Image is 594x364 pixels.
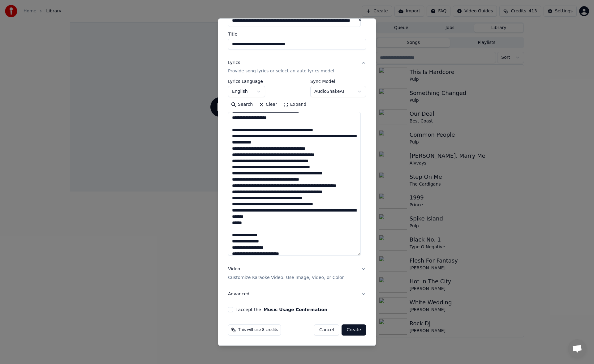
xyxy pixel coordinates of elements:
label: Lyrics Language [228,79,265,84]
p: Provide song lyrics or select an auto lyrics model [228,68,334,75]
div: Lyrics [228,60,240,66]
button: Expand [280,100,309,110]
label: I accept the [235,308,327,312]
button: Advanced [228,286,366,302]
button: Search [228,100,256,110]
button: Create [342,325,366,336]
button: I accept the [264,308,327,312]
button: LyricsProvide song lyrics or select an auto lyrics model [228,55,366,79]
div: LyricsProvide song lyrics or select an auto lyrics model [228,79,366,261]
div: Video [228,266,344,281]
label: Title [228,32,366,36]
label: Sync Model [310,79,366,84]
button: VideoCustomize Karaoke Video: Use Image, Video, or Color [228,261,366,286]
button: Cancel [314,325,339,336]
span: This will use 8 credits [238,328,278,333]
button: Clear [256,100,280,110]
p: Customize Karaoke Video: Use Image, Video, or Color [228,275,344,281]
